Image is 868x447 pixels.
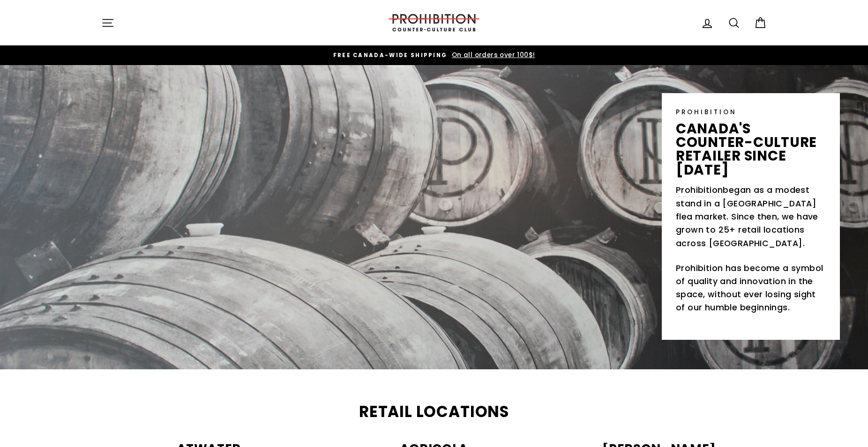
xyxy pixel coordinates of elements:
[449,51,535,59] span: On all orders over 100$!
[676,183,723,197] a: Prohibition
[333,51,448,59] span: FREE CANADA-WIDE SHIPPING
[676,183,826,250] p: began as a modest stand in a [GEOGRAPHIC_DATA] flea market. Since then, we have grown to 25+ reta...
[676,122,826,176] p: canada's counter-culture retailer since [DATE]
[676,107,826,117] p: PROHIBITION
[101,404,767,420] h2: Retail Locations
[676,262,826,315] p: Prohibition has become a symbol of quality and innovation in the space, without ever losing sight...
[104,50,764,60] a: FREE CANADA-WIDE SHIPPING On all orders over 100$!
[387,14,481,31] img: PROHIBITION COUNTER-CULTURE CLUB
